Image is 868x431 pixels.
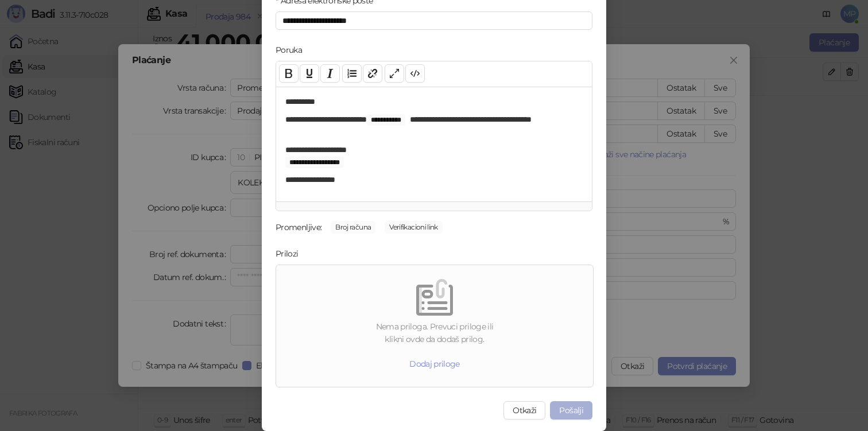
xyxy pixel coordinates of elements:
[405,64,425,83] button: Code view
[320,64,340,83] button: Italic
[279,64,299,83] button: Bold
[363,64,382,83] button: Link
[385,221,442,234] span: Verifikacioni link
[276,11,592,30] input: Adresa elektronske pošte
[276,221,321,234] div: Promenljive:
[281,270,588,382] span: emptyNema priloga. Prevuci priloge iliklikni ovde da dodaš prilog.Dodaj priloge
[416,279,453,316] img: empty
[281,320,588,345] div: Nema priloga. Prevuci priloge ili klikni ovde da dodaš prilog.
[503,401,545,420] button: Otkaži
[331,221,375,234] span: Broj računa
[342,64,362,83] button: List
[300,64,319,83] button: Underline
[550,401,592,420] button: Pošalji
[385,64,404,83] button: Full screen
[400,355,469,373] button: Dodaj priloge
[276,247,305,260] label: Prilozi
[276,44,309,56] label: Poruka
